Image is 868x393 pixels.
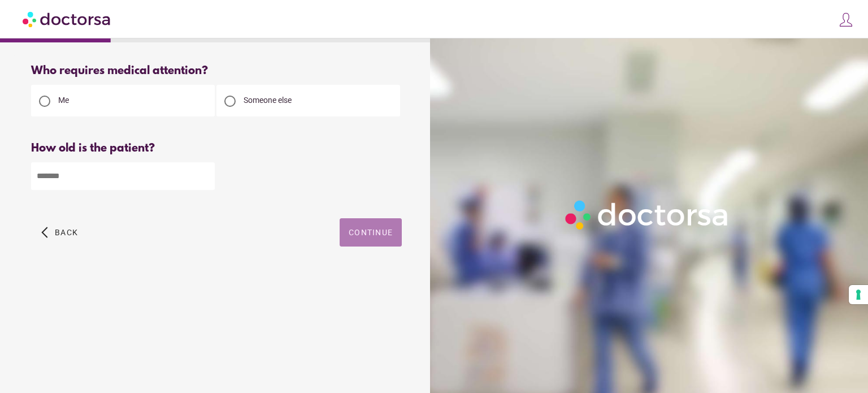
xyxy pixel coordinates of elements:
[244,96,292,105] span: Someone else
[37,218,83,247] button: arrow_back_ios Back
[340,218,402,247] button: Continue
[58,96,69,105] span: Me
[849,285,868,304] button: Your consent preferences for tracking technologies
[31,64,402,77] div: Who requires medical attention?
[838,12,854,28] img: icons8-customer-100.png
[23,6,112,32] img: Doctorsa.com
[349,228,393,237] span: Continue
[55,228,78,237] span: Back
[31,142,402,155] div: How old is the patient?
[561,196,734,234] img: Logo-Doctorsa-trans-White-partial-flat.png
